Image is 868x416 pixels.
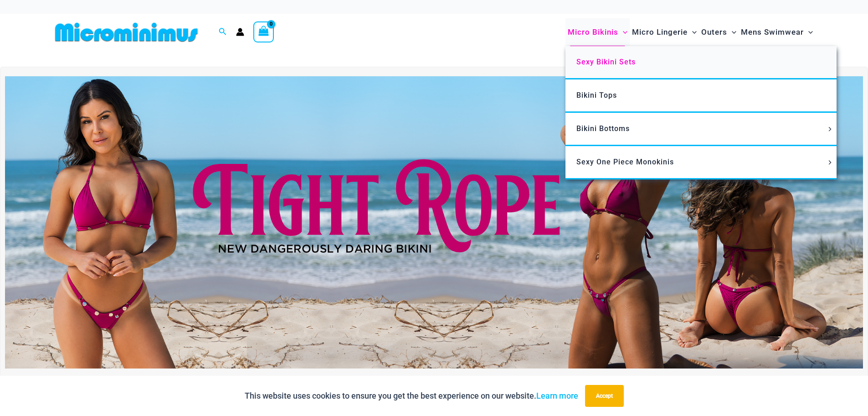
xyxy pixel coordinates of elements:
a: Sexy One Piece MonokinisMenu ToggleMenu Toggle [565,146,837,179]
span: Menu Toggle [688,21,697,44]
a: Mens SwimwearMenu ToggleMenu Toggle [739,18,815,46]
span: Mens Swimwear [741,21,804,44]
a: Search icon link [219,26,227,38]
a: Micro BikinisMenu ToggleMenu Toggle [565,18,630,46]
a: OutersMenu ToggleMenu Toggle [699,18,739,46]
span: Menu Toggle [825,127,835,132]
span: Menu Toggle [804,21,813,44]
p: This website uses cookies to ensure you get the best experience on our website. [245,389,578,403]
span: Sexy Bikini Sets [576,58,636,66]
span: Menu Toggle [727,21,736,44]
img: Tight Rope Pink Bikini [5,76,863,369]
span: Bikini Tops [576,91,617,100]
button: Accept [585,385,624,407]
span: Micro Lingerie [632,21,688,44]
img: MM SHOP LOGO FLAT [51,22,201,42]
span: Menu Toggle [618,21,627,44]
a: Learn more [536,391,578,400]
a: Micro LingerieMenu ToggleMenu Toggle [630,18,699,46]
span: Outers [701,21,727,44]
a: Sexy Bikini Sets [565,46,837,79]
nav: Site Navigation [564,17,817,47]
a: Bikini Tops [565,79,837,113]
span: Menu Toggle [825,160,835,165]
a: Account icon link [236,28,244,36]
a: View Shopping Cart, empty [253,21,274,42]
a: Bikini BottomsMenu ToggleMenu Toggle [565,113,837,146]
span: Micro Bikinis [568,21,618,44]
span: Sexy One Piece Monokinis [576,158,674,166]
span: Bikini Bottoms [576,124,630,133]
